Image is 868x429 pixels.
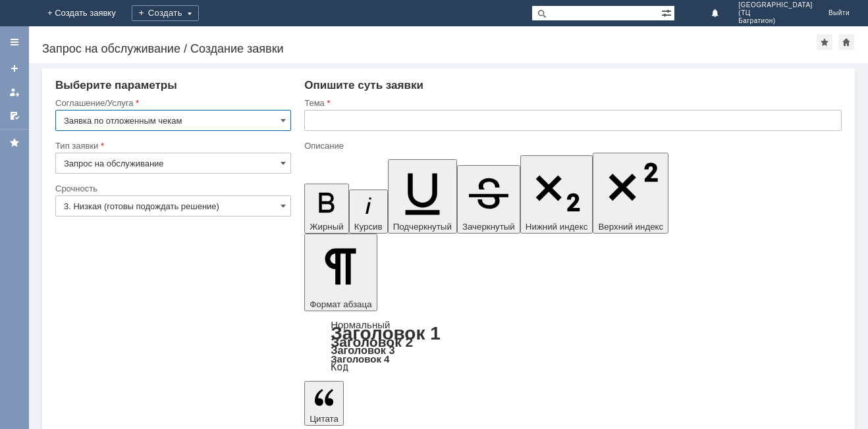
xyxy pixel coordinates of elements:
[738,1,813,9] span: [GEOGRAPHIC_DATA]
[738,9,813,17] span: (ТЦ
[349,189,388,234] button: Курсив
[310,299,371,309] span: Формат абзаца
[331,361,348,373] a: Код
[304,79,423,91] span: Опишите суть заявки
[304,99,839,107] div: Тема
[331,353,389,365] a: Заголовок 4
[593,153,668,234] button: Верхний индекс
[304,184,349,234] button: Жирный
[304,320,842,372] div: Формат абзаца
[304,234,377,311] button: Формат абзаца
[55,79,177,91] span: Выберите параметры
[4,82,25,103] a: Мои заявки
[393,222,452,232] span: Подчеркнутый
[55,184,288,193] div: Срочность
[132,5,199,21] div: Создать
[55,141,288,150] div: Тип заявки
[354,222,383,232] span: Курсив
[462,222,515,232] span: Зачеркнутый
[4,58,25,79] a: Создать заявку
[526,222,588,232] span: Нижний индекс
[331,319,390,330] a: Нормальный
[817,34,832,50] div: Добавить в избранное
[4,105,25,126] a: Мои согласования
[331,344,394,356] a: Заголовок 3
[520,155,593,234] button: Нижний индекс
[661,6,674,18] span: Расширенный поиск
[388,159,457,234] button: Подчеркнутый
[304,381,344,426] button: Цитата
[598,222,663,232] span: Верхний индекс
[331,323,441,343] a: Заголовок 1
[331,334,413,349] a: Заголовок 2
[310,414,339,424] span: Цитата
[42,42,817,55] div: Запрос на обслуживание / Создание заявки
[838,34,854,50] div: Сделать домашней страницей
[310,222,344,232] span: Жирный
[304,141,839,150] div: Описание
[457,165,520,234] button: Зачеркнутый
[55,99,288,107] div: Соглашение/Услуга
[738,17,813,25] span: Багратион)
